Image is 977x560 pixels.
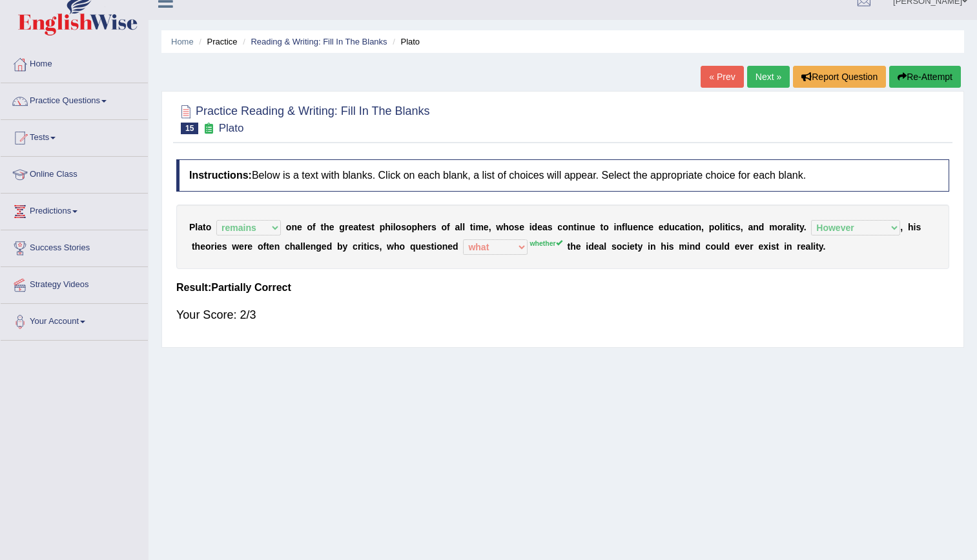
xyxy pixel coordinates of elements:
b: r [783,222,786,232]
small: Exam occurring question [201,123,215,135]
h4: Result: [176,282,949,294]
b: n [753,222,759,232]
b: e [362,222,367,232]
b: i [768,241,771,252]
b: a [748,222,753,232]
b: n [650,241,656,252]
b: h [908,222,914,232]
b: r [358,241,361,252]
b: m [769,222,777,232]
b: , [900,222,903,232]
b: h [290,241,296,252]
b: l [791,222,794,232]
b: e [217,241,222,252]
b: d [532,222,538,232]
b: l [604,241,606,252]
b: e [423,222,428,232]
h2: Practice Reading & Writing: Fill In The Blanks [176,102,430,134]
b: c [706,241,711,252]
b: e [322,241,327,252]
b: d [327,241,333,252]
b: s [431,222,437,232]
b: e [484,222,489,232]
b: n [696,222,702,232]
b: t [371,222,375,232]
b: h [394,241,400,252]
b: P [189,222,195,232]
b: r [244,241,247,252]
b: i [214,241,217,252]
b: s [735,222,741,232]
b: e [200,241,205,252]
b: o [777,222,783,232]
b: h [417,222,423,232]
b: s [548,222,553,232]
b: l [460,222,462,232]
a: Your Account [1,304,148,336]
b: s [366,222,371,232]
b: f [447,222,450,232]
b: e [633,222,638,232]
b: e [590,222,595,232]
sup: whether [530,239,562,247]
b: e [247,241,252,252]
b: t [358,222,362,232]
b: e [758,241,763,252]
b: b [337,241,343,252]
b: n [291,222,297,232]
b: a [295,241,300,252]
b: e [659,222,664,232]
b: t [567,241,570,252]
b: t [684,222,688,232]
b: t [364,241,367,252]
b: l [300,241,303,252]
b: o [205,241,211,252]
b: l [810,241,813,252]
b: g [339,222,345,232]
b: a [787,222,792,232]
li: Practice [196,35,237,48]
b: w [496,222,503,232]
b: t [796,222,799,232]
b: t [431,241,435,252]
b: c [622,241,627,252]
b: l [393,222,396,232]
b: d [759,222,765,232]
b: l [195,222,198,232]
a: Online Class [1,157,148,189]
b: f [263,241,266,252]
a: Home [171,37,194,46]
b: i [627,241,630,252]
b: e [421,241,426,252]
b: l [720,222,723,232]
b: r [797,241,800,252]
b: a [599,241,604,252]
b: n [442,241,448,252]
b: d [588,241,594,252]
b: n [638,222,644,232]
b: h [503,222,509,232]
b: y [819,241,823,252]
b: t [776,241,779,252]
b: t [601,222,604,232]
b: e [447,241,453,252]
b: o [509,222,515,232]
b: d [724,241,730,252]
b: c [353,241,358,252]
b: c [730,222,735,232]
b: o [562,222,568,232]
b: i [728,222,730,232]
b: w [387,241,394,252]
b: u [415,241,421,252]
b: o [437,241,442,252]
b: p [709,222,715,232]
b: n [579,222,585,232]
b: d [664,222,670,232]
b: l [303,241,305,252]
b: p [380,222,386,232]
b: i [666,241,669,252]
h4: Below is a text with blanks. Click on each blank, a list of choices will appear. Select the appro... [176,159,949,192]
b: r [427,222,431,232]
b: t [725,222,728,232]
b: u [716,241,722,252]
